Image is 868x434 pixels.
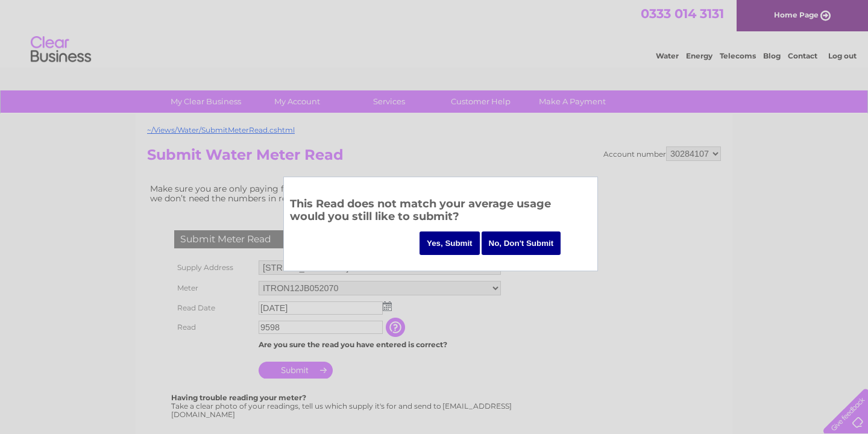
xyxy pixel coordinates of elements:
a: Energy [686,51,712,60]
img: logo.png [30,31,92,68]
a: Contact [788,51,817,60]
input: No, Don't Submit [482,231,561,255]
input: Yes, Submit [420,231,480,255]
a: Water [656,51,679,60]
a: Blog [763,51,781,60]
div: Clear Business is a trading name of Verastar Limited (registered in [GEOGRAPHIC_DATA] No. 3667643... [150,7,720,58]
a: Log out [828,51,857,60]
a: Telecoms [720,51,756,60]
h3: This Read does not match your average usage would you still like to submit? [290,195,591,228]
a: 0333 014 3131 [641,6,724,21]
